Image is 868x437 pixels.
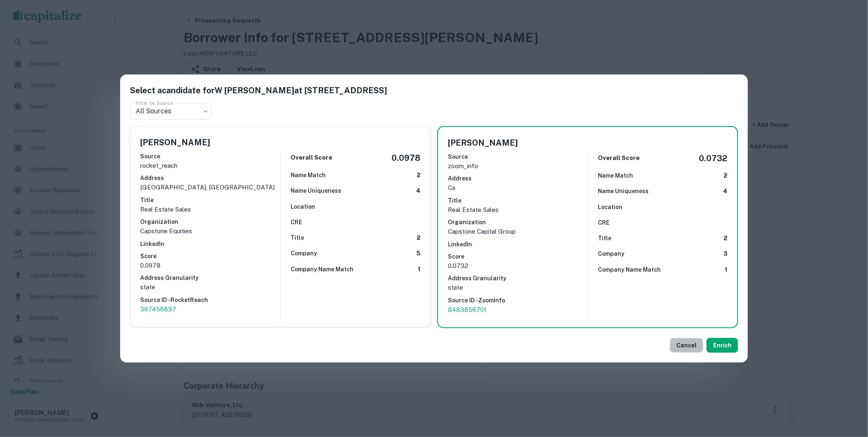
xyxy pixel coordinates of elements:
h6: Organization [140,217,280,226]
p: zoom_info [448,161,588,171]
label: Filter by Source [136,99,173,106]
h6: 2 [417,171,421,180]
h6: Title [448,196,588,205]
h6: Address Granularity [448,274,588,283]
p: state [140,282,280,292]
h6: Score [140,252,280,261]
iframe: Chat Widget [827,372,868,411]
h6: CRE [291,218,302,227]
h6: Name Uniqueness [598,187,649,196]
p: state [448,283,588,293]
h6: Company Name Match [598,265,661,274]
h5: [PERSON_NAME] [448,137,518,149]
h6: Score [448,252,588,261]
h6: Company Name Match [291,265,353,274]
h5: Select a candidate for W [PERSON_NAME] at [STREET_ADDRESS] [130,84,738,97]
p: 0.0732 [448,261,588,271]
h6: Title [140,196,280,205]
h6: LinkedIn [140,239,280,248]
h6: 3 [723,249,727,259]
h6: Overall Score [598,153,640,163]
a: 367456837 [140,304,280,314]
p: 0.0978 [140,261,280,270]
p: Real Estate Sales [140,205,280,214]
h6: 5 [416,249,421,258]
h6: Title [291,233,304,242]
h6: Name Match [598,171,633,180]
button: Enrich [707,338,738,353]
h6: Name Uniqueness [291,186,341,195]
h6: Source ID - RocketReach [140,295,280,304]
h6: 2 [417,233,421,243]
h5: 0.0732 [699,152,727,164]
h6: Location [598,203,622,212]
h6: 2 [724,234,727,243]
h6: Company [291,249,317,258]
p: Capstone Capital Group [448,227,588,237]
h6: 4 [416,186,421,196]
button: Cancel [670,338,703,353]
h6: Source ID - ZoomInfo [448,296,588,305]
p: [GEOGRAPHIC_DATA], [GEOGRAPHIC_DATA] [140,182,280,192]
h6: Source [448,152,588,161]
h6: 4 [723,187,727,196]
h6: Address Granularity [140,273,280,282]
h6: LinkedIn [448,240,588,249]
h6: 1 [725,265,727,275]
h5: 0.0978 [391,152,421,164]
div: All Sources [130,103,212,119]
h6: 1 [418,265,421,274]
h6: Name Match [291,171,326,180]
a: 8483856701 [448,305,588,315]
h6: 2 [724,171,727,180]
h6: Organization [448,218,588,227]
h6: Title [598,234,611,243]
p: ca [448,183,588,193]
h6: Source [140,152,280,161]
h6: CRE [598,218,609,227]
h6: Company [598,249,624,258]
h6: Address [448,174,588,183]
h6: Location [291,202,315,211]
p: Real Estate Sales [448,205,588,215]
p: rocket_reach [140,161,280,171]
h5: [PERSON_NAME] [140,136,210,149]
h6: Overall Score [291,153,332,162]
p: Capstone Equities [140,226,280,236]
h6: Address [140,173,280,182]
